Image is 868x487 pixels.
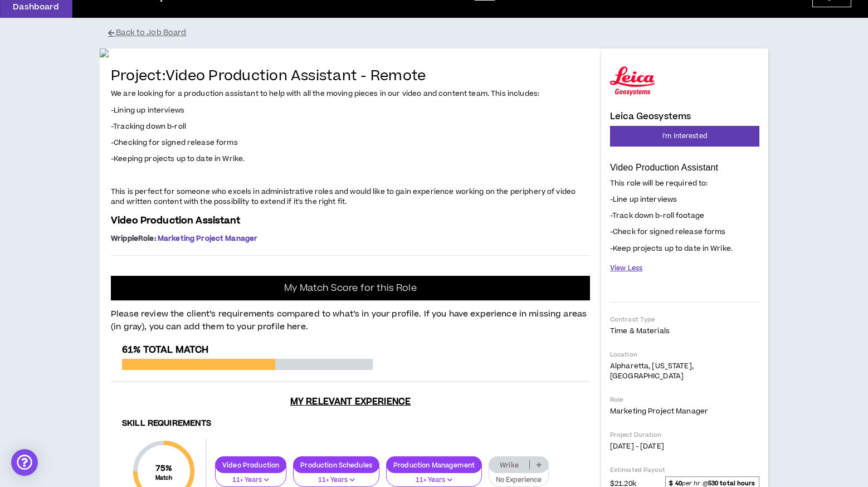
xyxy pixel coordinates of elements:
[111,105,184,115] span: -Lining up interviews
[111,214,241,227] span: Video Production Assistant
[293,466,379,487] button: 11+ Years
[610,126,759,147] button: I'm Interested
[111,301,590,333] p: Please review the client’s requirements compared to what’s in your profile. If you have experienc...
[100,48,601,57] img: PVeObBoR1kHhD1vLRnOhJ3W8rCixG3x1CiOJIaOv.jpg
[496,475,542,485] p: No Experience
[610,441,759,451] p: [DATE] - [DATE]
[386,466,482,487] button: 11+ Years
[215,466,286,487] button: 11+ Years
[610,315,759,324] p: Contract Type
[610,244,733,254] span: -Keep projects up to date in Wrike.
[294,461,379,469] p: Production Schedules
[610,162,759,173] p: Video Production Assistant
[11,449,38,476] div: Open Intercom Messenger
[610,111,691,121] h4: Leica Geosystems
[662,131,707,142] span: I'm Interested
[610,406,708,416] span: Marketing Project Manager
[111,69,590,85] h4: Project: Video Production Assistant - Remote
[108,23,777,43] button: Back to Job Board
[610,211,704,221] span: -Track down b-roll footage
[111,89,539,99] span: We are looking for a production assistant to help with all the moving pieces in our video and con...
[111,138,238,148] span: -Checking for signed release forms
[610,194,677,204] span: -Line up interviews
[111,154,245,164] span: -Keeping projects up to date in Wrike.
[111,396,590,407] h3: My Relevant Experience
[222,475,279,485] p: 11+ Years
[111,121,186,132] span: -Tracking down b-roll
[610,396,759,404] p: Role
[610,466,759,474] p: Estimated Payout
[489,461,529,469] p: Wrike
[300,475,372,485] p: 11+ Years
[610,431,759,439] p: Project Duration
[393,475,475,485] p: 11+ Years
[489,466,549,487] button: No Experience
[610,259,642,278] button: View Less
[610,361,759,381] p: Alpharetta, [US_STATE], [GEOGRAPHIC_DATA]
[610,326,759,336] p: Time & Materials
[155,474,173,482] small: Match
[111,233,156,244] span: Wripple Role :
[155,462,173,474] span: 75 %
[158,233,258,244] span: Marketing Project Manager
[610,178,708,188] span: This role will be required to:
[216,461,286,469] p: Video Production
[122,418,579,429] h4: Skill Requirements
[111,187,576,207] span: This is perfect for someone who excels in administrative roles and would like to gain experience ...
[610,227,725,237] span: -Check for signed release forms
[610,350,759,359] p: Location
[13,1,59,13] p: Dashboard
[122,343,208,357] span: 61% Total Match
[284,283,416,294] p: My Match Score for this Role
[387,461,481,469] p: Production Management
